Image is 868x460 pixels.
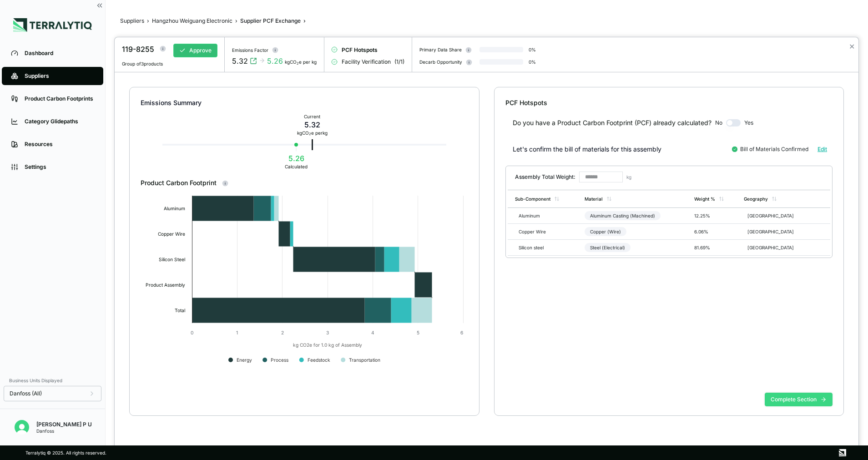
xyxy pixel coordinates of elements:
svg: View audit trail [250,57,257,65]
span: Bill of Materials Confirmed [740,146,808,153]
text: 1 [236,330,238,335]
div: 5.26 [285,153,308,164]
div: 5.32 [232,56,248,66]
sub: 2 [309,132,311,136]
text: kg CO2e for 1.0 kg of Assembly [293,342,362,348]
div: Steel (Electrical) [585,243,631,252]
text: Silicon Steel [159,257,185,262]
span: Facility Verification [342,58,391,66]
div: Weight % [694,196,715,202]
button: Close [849,41,855,52]
div: Primary Data Share [419,47,462,52]
div: 5.32 [297,119,328,130]
div: 5.26 [267,56,283,66]
div: Product Carbon Footprint [141,178,468,187]
span: No [715,119,722,126]
div: 0 % [529,47,536,52]
div: Aluminum Casting (Machined) [585,211,661,220]
div: [GEOGRAPHIC_DATA] [744,211,817,220]
button: Approve [173,44,217,57]
div: Sub-Component [515,196,550,202]
span: Yes [744,119,753,126]
div: Emissions Factor [232,47,268,53]
button: Complete Section [765,393,833,406]
div: PCF Hotspots [505,98,833,107]
span: ( 1 / 1 ) [394,58,404,66]
text: 6 [460,330,463,335]
div: [GEOGRAPHIC_DATA] [744,227,817,236]
div: 81.69 % [694,243,729,252]
div: 0 % [529,59,536,65]
span: PCF Hotspots [342,46,378,54]
text: 4 [371,330,374,335]
text: 3 [326,330,329,335]
div: Geography [744,196,768,202]
span: Group of 3 products [122,61,163,66]
div: 6.06 % [694,227,729,236]
div: Do you have a Product Carbon Footprint (PCF) already calculated? [513,118,712,127]
div: 12.25 % [694,211,729,220]
sub: 2 [297,61,299,66]
text: Total [175,308,185,313]
div: Silicon steel [515,245,559,250]
text: Transportation [349,357,380,363]
text: 2 [281,330,284,335]
div: Aluminum [515,213,559,218]
div: [GEOGRAPHIC_DATA] [744,243,817,252]
div: Current [297,114,328,119]
div: Copper (Wire) [585,227,626,236]
text: 5 [417,330,419,335]
text: Feedstock [308,357,330,363]
text: Aluminum [164,206,185,211]
div: Copper Wire [515,229,559,234]
text: Copper Wire [158,231,185,237]
div: 119-8255 [122,44,154,55]
text: 0 [191,330,193,335]
div: Let's confirm the bill of materials for this assembly [513,145,661,154]
text: Product Assembly [146,282,185,288]
text: Energy [237,357,252,363]
div: kgCO e per kg [285,59,317,65]
button: Edit [812,143,833,156]
h3: Assembly Total Weight: [515,173,575,181]
div: kg CO e per kg [297,130,328,136]
span: kg [626,174,631,180]
div: Calculated [285,164,308,169]
div: Material [585,196,603,202]
div: Decarb Opportunity [419,59,462,65]
div: Emissions Summary [141,98,468,107]
text: Process [271,357,288,363]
